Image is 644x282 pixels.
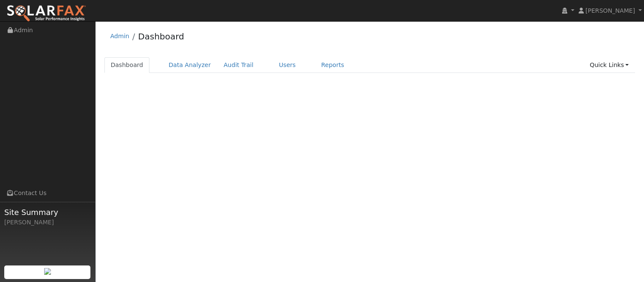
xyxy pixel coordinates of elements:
a: Users [273,57,302,73]
a: Admin [110,33,129,39]
img: retrieve [44,268,51,275]
span: [PERSON_NAME] [585,7,635,14]
a: Audit Trail [217,57,260,73]
a: Data Analyzer [162,57,217,73]
a: Dashboard [138,31,184,42]
img: SolarFax [6,5,86,22]
span: Site Summary [4,207,91,218]
div: [PERSON_NAME] [4,218,91,227]
a: Dashboard [104,57,150,73]
a: Reports [315,57,351,73]
a: Quick Links [583,57,635,73]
